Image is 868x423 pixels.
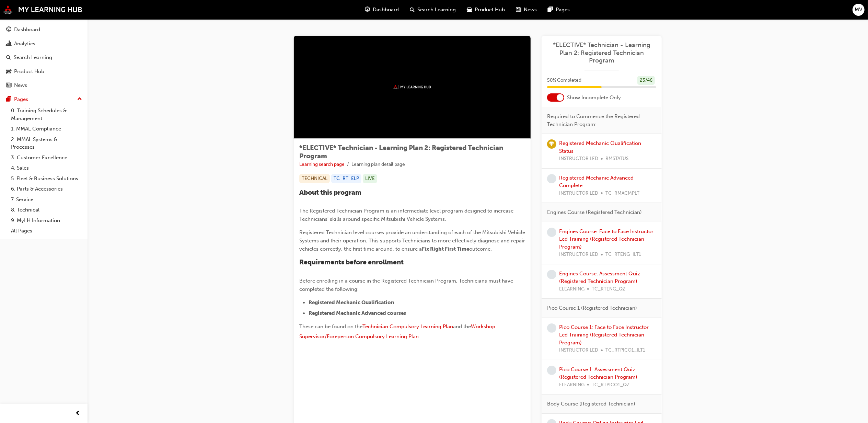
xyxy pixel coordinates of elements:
li: Learning plan detail page [351,161,405,169]
a: Learning search page [299,161,345,167]
span: 50 % Completed [547,77,581,84]
a: news-iconNews [511,3,543,17]
span: INSTRUCTOR LED [559,155,598,163]
a: 0. Training Schedules & Management [8,105,85,124]
a: pages-iconPages [543,3,576,17]
a: Search Learning [3,51,85,64]
span: . [419,333,420,340]
span: Engines Course (Registered Technician) [547,208,642,216]
span: Before enrolling in a course in the Registered Technician Program, Technicians must have complete... [299,278,514,292]
a: *ELECTIVE* Technician - Learning Plan 2: Registered Technician Program [547,41,656,65]
a: Analytics [3,37,85,50]
a: Pico Course 1: Assessment Quiz (Registered Technician Program) [559,366,637,380]
span: news-icon [6,82,11,89]
span: Show Incomplete Only [567,94,621,102]
span: Fix Right First Time [422,246,469,252]
span: Required to Commence the Registered Technician Program: [547,113,651,128]
span: Registered Mechanic Advanced courses [309,310,406,316]
a: 6. Parts & Accessories [8,184,85,194]
button: Pages [3,93,85,106]
span: guage-icon [6,27,11,33]
span: prev-icon [76,409,81,418]
span: Product Hub [475,6,505,14]
span: INSTRUCTOR LED [559,251,598,259]
span: learningRecordVerb_ACHIEVE-icon [547,139,556,149]
a: search-iconSearch Learning [405,3,462,17]
div: Dashboard [14,26,40,34]
a: Engines Course: Face to Face Instructor Led Training (Registered Technician Program) [559,228,653,250]
span: pages-icon [6,96,11,103]
span: ELEARNING [559,381,585,389]
span: pages-icon [548,5,553,14]
a: Pico Course 1: Face to Face Instructor Led Training (Registered Technician Program) [559,324,649,346]
span: Body Course (Registered Technician) [547,400,635,408]
span: up-icon [77,95,82,104]
span: learningRecordVerb_NONE-icon [547,366,556,375]
span: Pico Course 1 (Registered Technician) [547,304,637,312]
div: News [14,81,27,89]
a: car-iconProduct Hub [462,3,511,17]
span: The Registered Technician Program is an intermediate level program designed to increase Technicia... [299,208,515,222]
a: Registered Mechanic Qualification Status [559,140,641,154]
span: TC_RMACMPLT [605,190,639,197]
a: 7. Service [8,194,85,205]
div: LIVE [363,174,377,183]
span: TC_RTENG_QZ [592,285,625,293]
a: 9. MyLH Information [8,215,85,226]
a: 4. Sales [8,163,85,173]
a: 8. Technical [8,205,85,215]
span: MV [855,6,863,14]
div: TC_RT_ELP [331,174,361,183]
div: TECHNICAL [299,174,330,183]
span: RMSTATUS [605,155,628,163]
div: Analytics [14,40,35,48]
span: learningRecordVerb_NONE-icon [547,228,556,237]
button: DashboardAnalyticsSearch LearningProduct HubNews [3,22,85,93]
span: learningRecordVerb_NONE-icon [547,323,556,333]
a: 5. Fleet & Business Solutions [8,173,85,184]
span: Dashboard [373,6,399,14]
span: car-icon [467,5,472,14]
span: guage-icon [365,5,370,14]
span: TC_RTPICO1_QZ [592,381,629,389]
div: Search Learning [14,54,52,61]
span: Registered Mechanic Qualification [309,299,394,306]
a: Engines Course: Assessment Quiz (Registered Technician Program) [559,271,640,285]
a: Technician Compulsory Learning Plan [362,323,453,330]
a: Dashboard [3,23,85,36]
span: learningRecordVerb_NONE-icon [547,174,556,183]
a: guage-iconDashboard [360,3,405,17]
span: search-icon [410,5,415,14]
span: learningRecordVerb_NONE-icon [547,270,556,279]
span: and the [453,323,471,330]
div: Product Hub [14,68,44,76]
span: TC_RTENG_ILT1 [605,251,641,259]
span: About this program [299,188,361,196]
span: ELEARNING [559,285,585,293]
div: 23 / 46 [637,76,655,85]
a: 1. MMAL Compliance [8,124,85,134]
a: 2. MMAL Systems & Processes [8,134,85,152]
span: Requirements before enrollment [299,258,404,266]
span: INSTRUCTOR LED [559,346,598,354]
a: News [3,79,85,92]
a: 3. Customer Excellence [8,152,85,163]
span: INSTRUCTOR LED [559,190,598,197]
span: *ELECTIVE* Technician - Learning Plan 2: Registered Technician Program [299,144,503,160]
span: outcome. [469,246,492,252]
span: search-icon [6,55,11,61]
a: Product Hub [3,65,85,78]
img: mmal [393,85,431,89]
span: News [524,6,537,14]
img: mmal [3,5,82,14]
span: TC_RTPICO1_ILT1 [605,346,645,354]
span: Pages [556,6,570,14]
div: Pages [14,95,28,103]
span: Registered Technician level courses provide an understanding of each of the Mitsubishi Vehicle Sy... [299,229,526,252]
span: car-icon [6,69,11,75]
span: Search Learning [418,6,456,14]
button: MV [853,4,865,16]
